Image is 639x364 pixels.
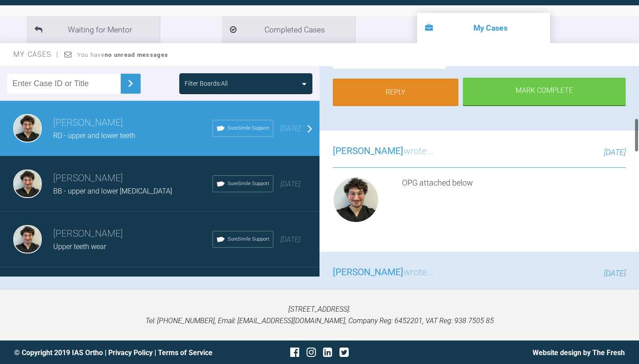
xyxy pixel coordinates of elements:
span: BB - upper and lower [MEDICAL_DATA] [53,187,172,195]
span: RD - upper and lower teeth [53,131,135,140]
span: [DATE] [280,124,300,133]
li: Waiting for Mentor [27,16,160,43]
p: [STREET_ADDRESS]. Tel: [PHONE_NUMBER], Email: [EMAIL_ADDRESS][DOMAIN_NAME], Company Reg: 6452201,... [14,304,625,326]
div: © Copyright 2019 IAS Ortho | | [14,347,218,359]
span: SureSmile Support [228,124,269,132]
strong: no unread messages [105,51,168,58]
span: [DATE] [604,147,626,157]
img: Alex Halim [333,177,379,223]
a: Terms of Service [158,348,213,357]
h3: wrote... [333,144,434,159]
h3: wrote... [333,265,434,280]
span: SureSmile Support [228,180,269,188]
span: SureSmile Support [228,235,269,243]
div: Filter Boards: All [185,79,228,88]
a: Reply [333,79,458,106]
h3: [PERSON_NAME] [53,115,213,131]
img: Alex Halim [13,114,42,142]
div: OPG attached below [402,177,626,226]
a: Website design by The Fresh [532,348,625,357]
img: chevronRight.28bd32b0.svg [123,76,138,91]
h3: [PERSON_NAME] [53,171,213,186]
span: [PERSON_NAME] [333,146,403,156]
span: [DATE] [280,235,300,244]
h3: [PERSON_NAME] [53,226,213,241]
div: Mark Complete [463,78,626,105]
span: [PERSON_NAME] [333,267,403,277]
span: You have [77,51,168,58]
span: My Cases [13,50,59,59]
li: My Cases [417,13,550,43]
span: [DATE] [280,180,300,188]
span: [DATE] [604,269,626,278]
span: Upper teeth wear [53,242,106,251]
li: Completed Cases [222,16,355,43]
a: Privacy Policy [108,348,153,357]
img: Alex Halim [13,170,42,198]
img: Alex Halim [13,225,42,253]
input: Enter Case ID or Title [7,74,121,94]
